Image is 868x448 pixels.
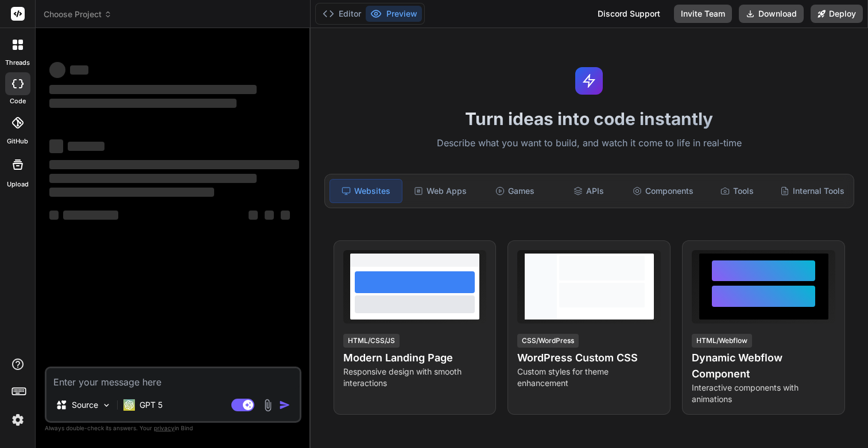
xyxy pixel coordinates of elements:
img: GPT 5 [123,399,135,411]
span: Choose Project [44,9,112,20]
h1: Turn ideas into code instantly [317,108,862,129]
label: Upload [7,180,29,189]
span: ‌ [49,188,214,197]
button: Download [739,5,804,23]
span: ‌ [70,65,88,75]
button: Invite Team [674,5,732,23]
p: Describe what you want to build, and watch it come to life in real-time [317,136,862,151]
div: HTML/Webflow [692,334,752,348]
div: Web Apps [405,179,476,203]
span: ‌ [49,85,257,94]
span: ‌ [63,211,118,220]
span: ‌ [49,139,63,153]
p: Interactive components with animations [692,382,835,405]
p: Source [72,399,98,411]
div: Components [627,179,699,203]
div: Tools [702,179,773,203]
div: APIs [553,179,625,203]
p: Custom styles for theme enhancement [517,366,661,389]
img: icon [279,399,290,411]
span: ‌ [49,99,237,108]
label: code [10,96,26,106]
span: ‌ [249,211,258,220]
label: threads [5,58,30,68]
h4: Modern Landing Page [343,350,487,366]
button: Editor [318,6,366,22]
button: Preview [366,6,422,22]
img: attachment [261,399,274,412]
div: Games [479,179,551,203]
div: Discord Support [591,5,667,23]
span: ‌ [281,211,290,220]
span: ‌ [68,142,104,151]
p: Responsive design with smooth interactions [343,366,487,389]
span: ‌ [49,211,59,220]
label: GitHub [7,137,28,146]
span: privacy [154,424,175,431]
div: CSS/WordPress [517,334,579,348]
span: ‌ [265,211,274,220]
div: HTML/CSS/JS [343,334,400,348]
span: ‌ [49,62,65,78]
p: GPT 5 [139,399,162,411]
img: Pick Models [102,400,111,410]
div: Internal Tools [776,179,849,203]
span: ‌ [49,174,257,183]
h4: WordPress Custom CSS [517,350,661,366]
h4: Dynamic Webflow Component [692,350,835,382]
div: Websites [330,179,402,203]
p: Always double-check its answers. Your in Bind [45,423,301,434]
span: ‌ [49,160,299,169]
button: Deploy [811,5,863,23]
img: settings [8,410,28,430]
